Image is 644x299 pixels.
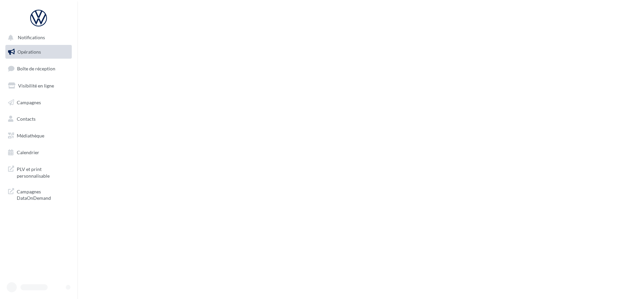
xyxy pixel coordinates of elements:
span: Visibilité en ligne [18,83,54,88]
span: Calendrier [17,149,39,155]
a: Contacts [4,112,73,126]
span: PLV et print personnalisable [17,165,69,179]
a: Visibilité en ligne [4,79,73,93]
span: Notifications [18,35,45,41]
span: Opérations [17,49,41,55]
span: Boîte de réception [17,66,55,71]
span: Contacts [17,116,36,122]
a: PLV et print personnalisable [4,162,73,182]
a: Campagnes [4,96,73,110]
a: Opérations [4,45,73,59]
span: Campagnes [17,99,41,105]
span: Campagnes DataOnDemand [17,187,69,201]
a: Médiathèque [4,129,73,143]
a: Campagnes DataOnDemand [4,184,73,204]
a: Calendrier [4,145,73,160]
a: Boîte de réception [4,61,73,76]
span: Médiathèque [17,133,44,138]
